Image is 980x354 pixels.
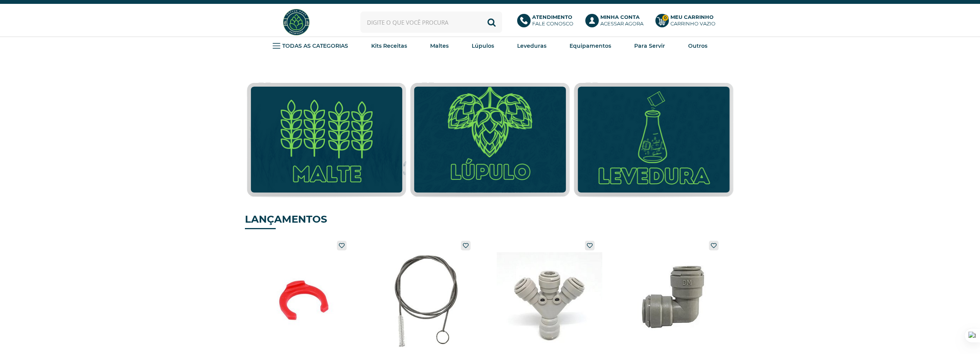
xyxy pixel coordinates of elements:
[517,14,578,31] a: AtendimentoFale conosco
[574,82,734,198] img: Leveduras
[472,42,494,49] strong: Lúpulos
[532,14,572,20] b: Atendimento
[371,40,407,52] a: Kits Receitas
[688,40,707,52] a: Outros
[371,42,407,49] strong: Kits Receitas
[600,14,640,20] b: Minha Conta
[245,213,327,225] strong: LANÇAMENTOS
[282,8,311,37] img: Hopfen Haus BrewShop
[472,40,494,52] a: Lúpulos
[430,40,449,52] a: Maltes
[481,12,502,33] button: Buscar
[688,42,707,49] strong: Outros
[273,40,348,52] a: TODAS AS CATEGORIAS
[517,42,546,49] strong: Leveduras
[410,82,570,198] img: Lúpulo
[600,14,643,27] p: Acessar agora
[585,14,648,31] a: Minha ContaAcessar agora
[430,42,449,49] strong: Maltes
[360,12,502,33] input: Digite o que você procura
[570,42,611,49] strong: Equipamentos
[282,42,348,49] strong: TODAS AS CATEGORIAS
[634,42,665,49] strong: Para Servir
[532,14,573,27] p: Fale conosco
[517,40,546,52] a: Leveduras
[670,14,714,20] b: Meu Carrinho
[634,40,665,52] a: Para Servir
[247,82,407,198] img: Malte
[662,15,668,21] strong: 0
[570,40,611,52] a: Equipamentos
[670,20,715,27] div: Carrinho Vazio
